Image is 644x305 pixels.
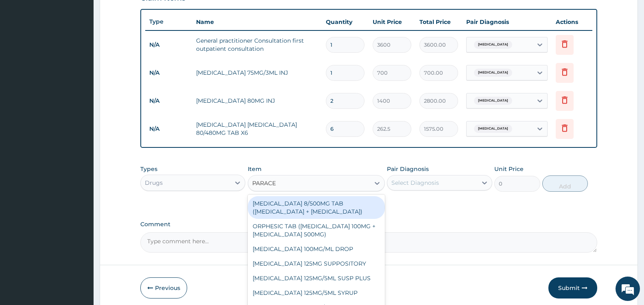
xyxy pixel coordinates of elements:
[248,165,262,173] label: Item
[47,102,112,184] span: We're online!
[542,175,588,192] button: Add
[140,166,157,173] label: Types
[369,14,415,30] th: Unit Price
[133,4,153,24] div: Minimize live chat window
[140,221,597,228] label: Comment
[192,32,322,57] td: General practitioner Consultation first outpatient consultation
[192,14,322,30] th: Name
[192,93,322,109] td: [MEDICAL_DATA] 80MG INJ
[548,277,597,299] button: Submit
[391,179,439,187] div: Select Diagnosis
[494,165,524,173] label: Unit Price
[145,121,192,136] td: N/A
[322,14,369,30] th: Quantity
[145,179,163,187] div: Drugs
[462,14,552,30] th: Pair Diagnosis
[474,41,512,49] span: [MEDICAL_DATA]
[145,37,192,52] td: N/A
[474,69,512,77] span: [MEDICAL_DATA]
[42,45,137,56] div: Chat with us now
[248,256,385,271] div: [MEDICAL_DATA] 125MG SUPPOSITORY
[474,125,512,133] span: [MEDICAL_DATA]
[145,65,192,80] td: N/A
[192,65,322,81] td: [MEDICAL_DATA] 75MG/3ML INJ
[474,97,512,105] span: [MEDICAL_DATA]
[248,219,385,242] div: ORPHESIC TAB ([MEDICAL_DATA] 100MG +[MEDICAL_DATA] 500MG)
[248,271,385,286] div: [MEDICAL_DATA] 125MG/5ML SUSP PLUS
[15,41,33,61] img: d_794563401_company_1708531726252_794563401
[192,117,322,141] td: [MEDICAL_DATA] [MEDICAL_DATA] 80/480MG TAB X6
[552,14,592,30] th: Actions
[4,222,155,250] textarea: Type your message and hit 'Enter'
[140,277,187,299] button: Previous
[415,14,462,30] th: Total Price
[248,196,385,219] div: [MEDICAL_DATA] 8/500MG TAB ([MEDICAL_DATA] + [MEDICAL_DATA])
[145,14,192,29] th: Type
[248,242,385,256] div: [MEDICAL_DATA] 100MG/ML DROP
[248,286,385,300] div: [MEDICAL_DATA] 125MG/5ML SYRUP
[145,93,192,108] td: N/A
[387,165,429,173] label: Pair Diagnosis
